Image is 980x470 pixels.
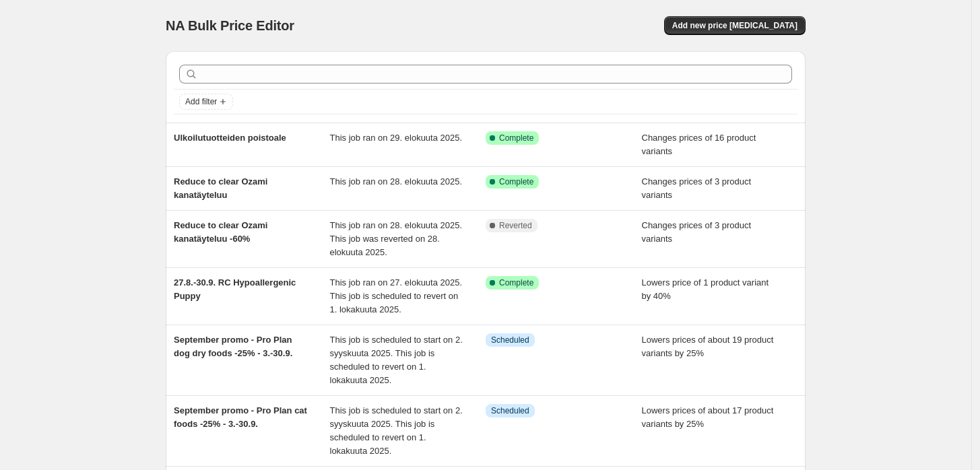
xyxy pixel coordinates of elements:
span: Add new price [MEDICAL_DATA] [672,20,797,31]
span: Scheduled [491,335,529,345]
span: 27.8.-30.9. RC Hypoallergenic Puppy [174,277,296,301]
span: This job is scheduled to start on 2. syyskuuta 2025. This job is scheduled to revert on 1. lokaku... [330,335,463,385]
span: September promo - Pro Plan dog dry foods -25% - 3.-30.9. [174,335,292,358]
span: This job is scheduled to start on 2. syyskuuta 2025. This job is scheduled to revert on 1. lokaku... [330,405,463,456]
span: Complete [499,277,533,288]
span: Ulkoilutuotteiden poistoale [174,133,286,143]
span: Lowers price of 1 product variant by 40% [642,277,769,301]
span: Changes prices of 16 product variants [642,133,756,156]
span: Complete [499,133,533,143]
span: NA Bulk Price Editor [166,18,294,33]
span: Reverted [499,220,532,231]
span: September promo - Pro Plan cat foods -25% - 3.-30.9. [174,405,307,429]
button: Add filter [179,94,233,110]
span: This job ran on 29. elokuuta 2025. [330,133,463,143]
span: Complete [499,176,533,187]
span: Reduce to clear Ozami kanatäyteluu [174,176,267,200]
span: Scheduled [491,405,529,416]
span: Changes prices of 3 product variants [642,220,752,244]
span: This job ran on 27. elokuuta 2025. This job is scheduled to revert on 1. lokakuuta 2025. [330,277,463,314]
span: Reduce to clear Ozami kanatäyteluu -60% [174,220,267,244]
span: Lowers prices of about 19 product variants by 25% [642,335,774,358]
button: Add new price [MEDICAL_DATA] [664,16,806,35]
span: This job ran on 28. elokuuta 2025. [330,176,463,187]
span: Lowers prices of about 17 product variants by 25% [642,405,774,429]
span: Add filter [185,96,217,107]
span: Changes prices of 3 product variants [642,176,752,200]
span: This job ran on 28. elokuuta 2025. This job was reverted on 28. elokuuta 2025. [330,220,463,257]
